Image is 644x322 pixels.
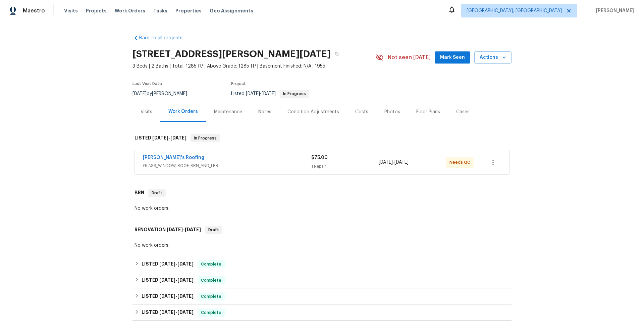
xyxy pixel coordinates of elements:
span: Complete [198,261,224,268]
span: - [379,159,409,166]
div: Work Orders [168,108,198,115]
div: LISTED [DATE]-[DATE]In Progress [132,127,512,149]
div: Condition Adjustments [287,109,339,115]
span: - [167,227,201,232]
a: [PERSON_NAME]'s Roofing [143,155,204,160]
span: Mark Seen [440,53,465,62]
span: [DATE] [159,278,175,282]
h6: BRN [135,189,144,197]
span: - [159,278,194,282]
div: LISTED [DATE]-[DATE]Complete [132,256,512,272]
span: In Progress [191,135,219,142]
span: Project [231,82,246,86]
div: BRN Draft [132,182,512,204]
div: LISTED [DATE]-[DATE]Complete [132,305,512,321]
span: Not seen [DATE] [388,54,431,61]
span: [DATE] [177,310,194,315]
div: 1 Repair [311,163,379,170]
span: Complete [198,309,224,316]
a: Back to all projects [132,35,197,41]
span: - [246,91,276,96]
button: Actions [474,51,512,64]
span: Projects [86,7,107,14]
span: - [159,310,194,315]
span: [DATE] [177,261,194,266]
span: Visits [64,7,78,14]
div: Notes [258,109,271,115]
h6: LISTED [142,276,194,284]
span: [DATE] [132,91,147,96]
div: by [PERSON_NAME] [132,90,195,98]
span: [GEOGRAPHIC_DATA], [GEOGRAPHIC_DATA] [467,7,562,14]
span: Properties [175,7,202,14]
span: Actions [480,53,506,62]
span: [DATE] [159,294,175,298]
span: Draft [149,190,165,196]
button: Copy Address [331,48,343,60]
span: [DATE] [167,227,183,232]
span: GLASS_WINDOW, ROOF, BRN_AND_LRR [143,162,311,169]
span: [DATE] [262,91,276,96]
span: 3 Beds | 2 Baths | Total: 1285 ft² | Above Grade: 1285 ft² | Basement Finished: N/A | 1955 [132,63,376,70]
span: [DATE] [159,310,175,315]
span: In Progress [280,92,309,96]
div: Photos [384,109,400,115]
span: [DATE] [177,278,194,282]
div: Visits [141,109,152,115]
span: Geo Assignments [210,7,253,14]
span: Listed [231,91,309,96]
span: [PERSON_NAME] [593,7,634,14]
span: [DATE] [246,91,260,96]
span: - [159,261,194,266]
span: Last Visit Date [132,82,162,86]
span: Maestro [23,7,45,14]
h6: LISTED [142,309,194,317]
span: Complete [198,277,224,284]
h2: [STREET_ADDRESS][PERSON_NAME][DATE] [132,51,331,57]
span: Needs QC [449,159,473,166]
div: LISTED [DATE]-[DATE]Complete [132,272,512,288]
span: Work Orders [115,7,145,14]
span: - [152,135,186,140]
span: [DATE] [177,294,194,298]
span: [DATE] [170,135,186,140]
span: Tasks [153,8,167,13]
span: [DATE] [394,160,409,165]
div: Cases [456,109,470,115]
h6: LISTED [135,134,186,142]
span: [DATE] [152,135,168,140]
button: Mark Seen [435,51,470,64]
span: Complete [198,293,224,300]
span: [DATE] [185,227,201,232]
div: Maintenance [214,109,242,115]
span: $75.00 [311,155,328,160]
span: - [159,294,194,298]
div: Costs [355,109,368,115]
div: LISTED [DATE]-[DATE]Complete [132,288,512,305]
h6: RENOVATION [135,226,201,234]
div: No work orders. [135,242,509,249]
div: RENOVATION [DATE]-[DATE]Draft [132,219,512,241]
span: [DATE] [379,160,393,165]
h6: LISTED [142,292,194,300]
span: Draft [206,227,222,233]
h6: LISTED [142,260,194,268]
div: No work orders. [135,205,509,212]
div: Floor Plans [416,109,440,115]
span: [DATE] [159,261,175,266]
